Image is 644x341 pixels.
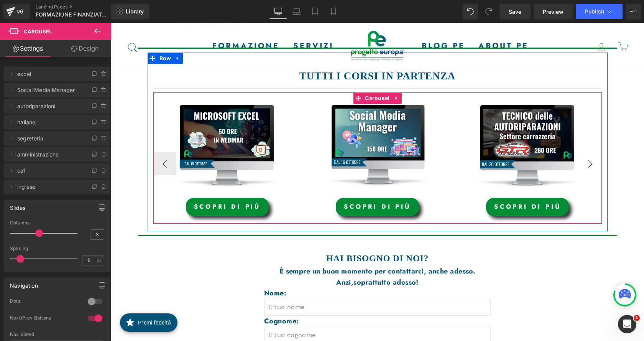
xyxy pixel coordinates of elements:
span: scopri di più [83,179,150,188]
span: Carousel [252,69,281,81]
span: scopri di più [383,179,450,188]
span: amministrazione [17,147,82,162]
span: Row [47,30,62,41]
span: caf [17,163,82,178]
input: Il tuo nome [153,276,380,293]
a: v6 [3,4,30,19]
font: TUTTI I CORSI IN PARTENZA [189,47,345,59]
button: Undo [463,4,478,19]
div: Slides [10,200,25,211]
p: Nome: [153,265,380,276]
a: New Library [111,4,149,19]
span: Carousel [24,28,52,35]
button: Redo [481,4,496,19]
button: More [626,4,641,19]
div: v6 [15,7,25,16]
div: Dots [10,298,80,306]
input: Il tuo cognome [153,304,380,321]
a: Expand / Collapse [281,69,291,81]
a: Design [57,40,113,57]
a: Tablet [306,4,324,19]
div: Navigation [10,278,38,289]
span: Publish [585,8,604,15]
span: segreteria [17,131,82,146]
button: Publish [576,4,623,19]
div: Nav Speed [10,332,104,337]
a: Laptop [287,4,306,19]
a: scopri di più [375,175,458,193]
span: Library [126,8,144,15]
iframe: Intercom live chat [618,315,636,333]
span: autoriparazioni [17,99,82,114]
a: Desktop [269,4,287,19]
a: Mobile [324,4,343,19]
a: Expand / Collapse [62,30,72,41]
a: Preview [534,4,573,19]
b: soprattutto adesso [243,254,305,264]
div: È sempre un buon momento per contattarci, anche adesso. [153,243,380,254]
h1: HAI BISOGNO DI NOI? [153,229,380,243]
p: Cognome: [153,293,380,304]
span: excel [17,67,82,81]
span: SCOPRI DI PIù [233,179,300,188]
span: Save [509,8,521,16]
div: Spacing [10,246,104,251]
span: px [97,258,103,263]
div: Next/Prev Buttons [10,315,80,323]
div: Anzi, ! [153,254,380,265]
span: italiano [17,115,82,130]
span: FORMAZIONE FINANZIATA PRIVATI [36,12,109,18]
span: inglese [17,180,82,194]
div: Columns [10,220,104,226]
span: Preview [543,8,563,16]
a: scopri di più [75,175,158,193]
span: 1 [634,315,640,321]
span: Social Media Manager [17,83,82,97]
a: Landing Pages [36,4,124,10]
a: SCOPRI DI PIù [225,175,308,193]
